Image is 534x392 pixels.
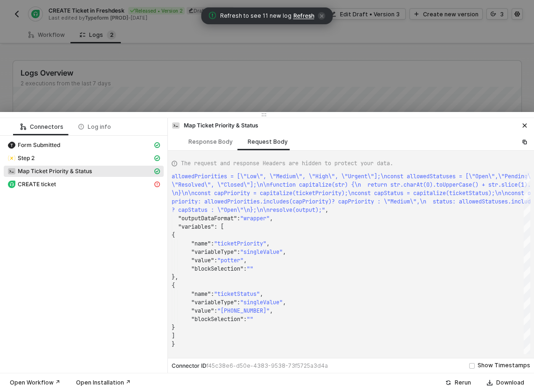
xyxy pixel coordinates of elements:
span: : [211,290,214,298]
span: : [237,248,240,256]
span: \"Resolved\", \"Closed\"];\n\nfunction capitalize( [172,181,335,189]
div: Download [496,379,524,386]
span: , [270,215,273,222]
span: : [211,240,214,247]
span: icon-success-page [445,380,451,385]
span: , \"Urgent\"];\nconst allowedStatuses = [\"Open\", [335,173,498,180]
span: CREATE ticket [4,179,164,190]
span: { [172,231,175,239]
div: Show Timestamps [478,361,530,370]
span: : [243,315,247,323]
span: Form Submitted [4,140,164,151]
span: : [243,265,247,273]
span: "ticketStatus" [214,290,260,298]
div: Response Body [188,138,233,146]
span: icon-close [318,12,326,20]
span: ? capStatus : \"Open\"\n};\n\nresolve(output);" [172,206,325,214]
span: icon-close [522,123,527,128]
span: : [214,257,217,264]
span: "value" [191,257,214,264]
div: Rerun [455,379,471,386]
span: Step 2 [18,154,35,162]
span: , [325,206,328,214]
span: Refresh to see 11 new log [220,12,291,21]
span: { [172,282,175,289]
span: }, [172,273,178,281]
span: , [283,299,286,306]
span: priority: allowedPriorities.includes(capPriority) [172,198,332,205]
span: } [172,324,175,331]
span: , [266,240,270,247]
span: "singleValue" [240,299,283,306]
div: Connector ID [172,362,328,370]
span: "potter" [217,257,243,264]
span: "outputDataFormat" [178,215,237,222]
span: "name" [191,290,211,298]
span: , [283,248,286,256]
button: Download [481,377,530,388]
span: Map Ticket Priority & Status [18,168,92,175]
span: icon-copy-paste [522,139,527,145]
span: icon-cards [154,155,160,161]
span: icon-cards [154,168,160,174]
span: "variables" [178,223,214,231]
div: Log info [78,123,111,131]
button: Open Installation ↗ [70,377,137,388]
button: Rerun [439,377,477,388]
span: : [237,299,240,306]
span: "[PHONE_NUMBER]" [217,307,270,315]
span: ? capPriority : \"Medium\",\n status: allowedStat [332,198,495,205]
img: integration-icon [8,181,15,188]
span: icon-exclamation [209,12,216,19]
span: ty);\nconst capStatus = capitalize(ticketStatus);\ [335,189,498,197]
span: : [237,215,240,222]
span: Map Ticket Priority & Status [4,166,164,177]
img: integration-icon [8,141,15,149]
div: Connectors [21,123,63,131]
span: f45c38e6-d50e-4383-9538-73f5725a3d4a [207,362,328,369]
div: Request Body [248,138,288,146]
span: , [260,290,263,298]
span: icon-download [487,380,492,385]
span: ] [172,332,175,340]
span: Refresh [293,12,314,20]
span: "wrapper" [240,215,270,222]
span: "" [247,265,253,273]
div: Map Ticket Priority & Status [172,121,258,130]
span: "name" [191,240,211,247]
span: allowedPriorities = [\"Low\", \"Medium\", \"High\" [172,173,335,180]
span: \n}\n\nconst capPriority = capitalize(ticketPriori [172,189,335,197]
span: "blockSelection" [191,315,243,323]
span: "variableType" [191,248,237,256]
span: "ticketPriority" [214,240,266,247]
span: icon-logic [21,124,26,130]
div: Open Workflow ↗ [10,379,60,386]
span: "value" [191,307,214,315]
span: "" [247,315,253,323]
div: Open Installation ↗ [76,379,131,386]
span: Step 2 [4,153,164,164]
span: Form Submitted [18,141,60,149]
span: } [172,341,175,348]
button: Open Workflow ↗ [4,377,66,388]
img: integration-icon [8,154,15,162]
span: str) {\n return str.charAt(0).toUpperCase() + str [335,181,498,189]
span: icon-exclamation [154,182,160,187]
span: "singleValue" [240,248,283,256]
img: integration-icon [8,168,15,175]
span: "variableType" [191,299,237,306]
span: : [ [214,223,224,231]
span: icon-drag-indicator [261,112,267,118]
span: CREATE ticket [18,181,56,188]
span: : [214,307,217,315]
span: , [270,307,273,315]
span: The request and response Headers are hidden to protect your data. [181,159,393,168]
img: integration-icon [172,122,180,129]
span: icon-cards [154,142,160,148]
span: , [243,257,247,264]
span: "blockSelection" [191,265,243,273]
